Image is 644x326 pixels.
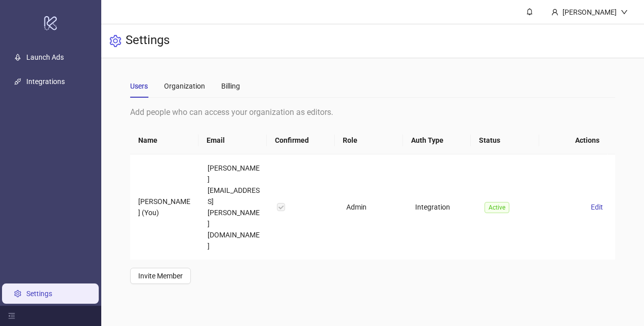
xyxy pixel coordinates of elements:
[32,281,40,289] button: Gif picker
[26,78,65,86] a: Integrations
[16,34,158,44] div: Here’s what to do next:
[48,281,56,289] button: Upload attachment
[49,13,94,23] p: Active [DATE]
[485,202,509,213] span: Active
[16,148,158,168] div: 3️⃣ – Dive in and start launching your ads right away!
[7,4,26,23] button: go back
[25,50,138,58] b: Documentation & Resources
[26,54,64,62] a: Launch Ads
[130,80,148,92] div: Users
[130,106,615,118] div: Add people who can access your organization as editors.
[49,5,115,13] h1: [PERSON_NAME]
[138,272,183,280] span: Invite Member
[16,213,158,243] div: PS: This message, obviously, is automated, but if you reply it does get back to me or a colleague...
[539,127,608,154] th: Actions
[130,268,191,284] button: Invite Member
[587,201,607,213] button: Edit
[407,154,476,260] td: Integration
[267,127,335,154] th: Confirmed
[178,4,196,22] div: Close
[9,260,194,277] textarea: Message…
[558,7,621,18] div: [PERSON_NAME]
[335,127,403,154] th: Role
[221,80,240,92] div: Billing
[29,6,45,22] div: Profile image for Simon
[57,60,111,68] a: Documentation
[126,32,170,50] h3: Settings
[64,281,72,289] button: Start recording
[591,203,603,211] span: Edit
[471,127,539,154] th: Status
[109,35,122,47] span: setting
[338,154,408,260] td: Admin
[16,251,98,257] div: [PERSON_NAME] • 3m ago
[16,188,158,208] div: Cheers, [PERSON_NAME]
[16,84,158,144] div: 2️⃣ – Need a personal touch? Schedule a call with me or one of my colleagues for a customized wal...
[199,154,269,260] td: [PERSON_NAME][EMAIL_ADDRESS][PERSON_NAME][DOMAIN_NAME]
[130,154,199,260] td: [PERSON_NAME] (You)
[164,80,205,92] div: Organization
[16,49,158,79] div: 1️⃣ – Explore our to learn how to make the most of [DOMAIN_NAME].
[16,174,158,184] div: Let’s simplify ad uploading together!
[25,149,91,157] b: Launch Your Ads
[621,9,628,16] span: down
[198,127,267,154] th: Email
[526,8,533,15] span: bell
[25,85,117,93] b: 1-on-1 Onboarding Call
[26,290,52,298] a: Settings
[55,124,125,132] a: Book Your Call Here
[403,127,471,154] th: Auth Type
[551,9,558,16] span: user
[16,281,24,289] button: Emoji picker
[8,312,15,319] span: menu-fold
[158,4,178,23] button: Home
[174,277,190,293] button: Send a message…
[130,127,198,154] th: Name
